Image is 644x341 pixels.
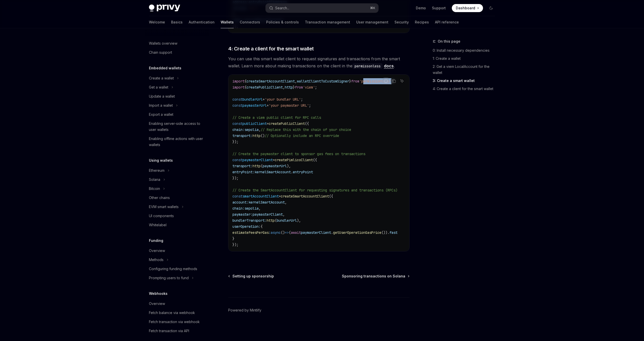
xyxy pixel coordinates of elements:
[145,101,209,110] button: Toggle Import a wallet section
[315,85,317,90] span: ;
[145,202,209,211] button: Toggle EVM smart wallets section
[232,158,243,162] span: const
[149,167,165,174] div: Ethereum
[145,175,209,184] button: Toggle Solana section
[381,230,389,235] span: ()).
[171,16,183,28] a: Basics
[342,274,409,279] a: Sponsoring transactions on Solana
[259,206,261,211] span: ,
[356,16,388,28] a: User management
[149,111,173,118] div: Export a wallet
[263,164,287,168] span: paymasterUrl
[228,308,261,313] a: Powered by Mintlify
[261,224,263,229] span: {
[145,246,209,255] a: Overview
[265,97,301,102] span: 'your bundler URL'
[269,230,271,235] span: :
[416,6,426,11] a: Demo
[333,230,381,235] span: getUserOperationGasPrice
[285,230,289,235] span: =>
[283,212,285,217] span: ,
[269,121,305,126] span: createPublicClient
[253,133,261,138] span: http
[487,4,495,12] button: Toggle dark mode
[232,200,249,205] span: account:
[149,157,173,163] h5: Using wallets
[243,158,273,162] span: paymasterClient
[145,74,209,83] button: Toggle Create a wallet section
[232,194,243,198] span: const
[145,299,209,308] a: Overview
[267,103,269,108] span: =
[329,194,333,198] span: ({
[281,230,285,235] span: ()
[145,273,209,282] button: Toggle Prompting users to fund section
[145,326,209,335] a: Fetch transaction via API
[433,85,499,93] a: 4: Create a client for the smart wallet
[232,133,253,138] span: transport:
[261,164,263,168] span: (
[232,206,245,211] span: chain:
[273,158,275,162] span: =
[265,133,339,138] span: // Optionally include an RPC override
[293,85,295,90] span: }
[383,78,389,84] button: Report incorrect code
[232,103,243,108] span: const
[149,238,163,244] h5: Funding
[149,102,173,108] div: Import a wallet
[391,78,397,84] button: Copy the contents from the code block
[370,6,375,10] span: ⌘ K
[232,176,238,180] span: });
[232,85,245,90] span: import
[149,75,174,81] div: Create a wallet
[232,170,255,174] span: entryPoint:
[309,103,311,108] span: ;
[149,319,200,325] div: Fetch transaction via webhook
[145,220,209,230] a: Whitelabel
[232,242,238,247] span: });
[145,317,209,326] a: Fetch transaction via webhook
[289,230,291,235] span: (
[305,16,350,28] a: Transaction management
[279,194,281,198] span: =
[149,310,195,316] div: Fetch balance via webhook
[291,170,293,174] span: .
[415,16,429,28] a: Recipes
[149,328,189,334] div: Fetch transaction via API
[267,121,269,126] span: =
[303,85,315,90] span: 'viem'
[232,212,253,217] span: paymaster:
[399,78,405,84] button: Ask AI
[285,200,287,205] span: ,
[145,39,209,48] a: Wallets overview
[263,97,265,102] span: =
[145,255,209,264] button: Toggle Methods section
[145,92,209,101] a: Update a wallet
[452,4,483,12] a: Dashboard
[145,119,209,134] a: Enabling server-side access to user wallets
[433,54,499,63] a: 1: Create a wallet
[275,5,289,11] div: Search...
[259,127,261,132] span: ,
[232,224,261,229] span: userOperation:
[435,16,459,28] a: API reference
[149,177,160,183] div: Solana
[359,79,391,83] span: 'permissionless'
[243,103,267,108] span: paymasterUrl
[232,164,253,168] span: transport:
[228,45,314,52] span: 4: Create a client for the smart wallet
[247,79,295,83] span: createSmartAccountClient
[145,166,209,175] button: Toggle Ethereum section
[149,40,177,46] div: Wallets overview
[232,139,238,144] span: });
[267,218,275,223] span: http
[247,85,283,90] span: createPublicClient
[149,291,168,297] h5: Webhooks
[285,85,293,90] span: http
[232,115,321,120] span: // Create a viem public client for RPC calls
[245,206,259,211] span: sepolia
[456,6,475,11] span: Dashboard
[232,79,245,83] span: import
[293,170,313,174] span: entryPoint
[232,230,269,235] span: estimateFeesPerGas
